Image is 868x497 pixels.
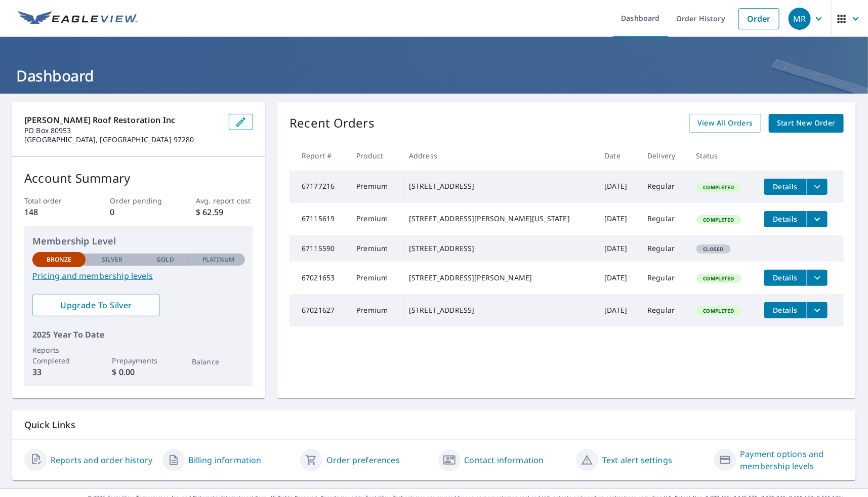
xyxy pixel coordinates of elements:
[40,300,152,311] span: Upgrade To Silver
[112,355,166,366] p: Prepayments
[409,243,588,254] div: [STREET_ADDRESS]
[290,141,348,171] th: Report #
[348,262,401,294] td: Premium
[777,117,836,130] span: Start New Order
[764,270,807,286] button: detailsBtn-67021653
[290,294,348,326] td: 67021627
[189,454,262,466] a: Billing information
[764,179,807,195] button: detailsBtn-67177216
[24,195,81,206] p: Total order
[290,114,375,133] p: Recent Orders
[740,448,844,472] a: Payment options and membership levels
[32,234,245,248] p: Membership Level
[807,179,828,195] button: filesDropdownBtn-67177216
[602,454,672,466] a: Text alert settings
[196,206,253,218] p: $ 62.59
[290,262,348,294] td: 67021653
[697,307,740,314] span: Completed
[596,294,639,326] td: [DATE]
[596,262,639,294] td: [DATE]
[697,184,740,191] span: Completed
[32,328,245,341] p: 2025 Year To Date
[24,114,221,126] p: [PERSON_NAME] Roof Restoration Inc
[770,182,801,191] span: Details
[596,171,639,203] td: [DATE]
[110,206,168,218] p: 0
[409,273,588,283] div: [STREET_ADDRESS][PERSON_NAME]
[770,214,801,224] span: Details
[697,117,753,130] span: View All Orders
[348,235,401,262] td: Premium
[32,345,86,366] p: Reports Completed
[789,8,811,30] div: MR
[639,262,688,294] td: Regular
[24,135,221,144] p: [GEOGRAPHIC_DATA], [GEOGRAPHIC_DATA] 97280
[290,203,348,235] td: 67115619
[738,8,779,29] a: Order
[32,294,160,316] a: Upgrade To Silver
[24,419,844,431] p: Quick Links
[290,171,348,203] td: 67177216
[110,195,168,206] p: Order pending
[409,181,588,191] div: [STREET_ADDRESS]
[348,203,401,235] td: Premium
[688,141,756,171] th: Status
[639,294,688,326] td: Regular
[24,169,253,187] p: Account Summary
[769,114,844,133] a: Start New Order
[807,270,828,286] button: filesDropdownBtn-67021653
[192,356,245,367] p: Balance
[18,11,138,26] img: EV Logo
[697,216,740,223] span: Completed
[770,273,801,282] span: Details
[639,235,688,262] td: Regular
[348,141,401,171] th: Product
[290,235,348,262] td: 67115590
[770,305,801,315] span: Details
[32,366,86,378] p: 33
[24,206,81,218] p: 148
[202,255,234,264] p: Platinum
[764,211,807,227] button: detailsBtn-67115619
[639,141,688,171] th: Delivery
[348,294,401,326] td: Premium
[807,211,828,227] button: filesDropdownBtn-67115619
[764,302,807,318] button: detailsBtn-67021627
[596,141,639,171] th: Date
[639,203,688,235] td: Regular
[47,255,72,264] p: Bronze
[24,126,221,135] p: PO Box 80953
[112,366,166,378] p: $ 0.00
[807,302,828,318] button: filesDropdownBtn-67021627
[697,275,740,282] span: Completed
[596,203,639,235] td: [DATE]
[102,255,123,264] p: Silver
[639,171,688,203] td: Regular
[401,141,596,171] th: Address
[596,235,639,262] td: [DATE]
[156,255,174,264] p: Gold
[348,171,401,203] td: Premium
[32,270,245,282] a: Pricing and membership levels
[326,454,400,466] a: Order preferences
[697,245,730,253] span: Closed
[196,195,253,206] p: Avg. report cost
[465,454,544,466] a: Contact information
[409,305,588,315] div: [STREET_ADDRESS]
[51,454,152,466] a: Reports and order history
[689,114,761,133] a: View All Orders
[409,214,588,224] div: [STREET_ADDRESS][PERSON_NAME][US_STATE]
[12,65,856,86] h1: Dashboard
